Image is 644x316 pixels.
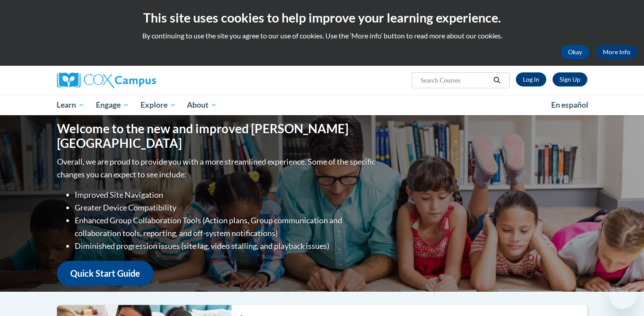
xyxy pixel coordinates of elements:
a: About [181,95,223,115]
li: Diminished progression issues (site lag, video stalling, and playback issues) [75,240,377,252]
h2: This site uses cookies to help improve your learning experience. [7,9,637,26]
p: By continuing to use the site you agree to our use of cookies. Use the ‘More info’ button to read... [7,31,637,41]
img: Cox Campus [57,72,156,88]
span: Explore [141,100,176,110]
a: Log In [516,72,546,87]
div: Main menu [44,95,601,115]
li: Greater Device Compatibility [75,201,377,214]
a: Explore [135,95,182,115]
iframe: Button to launch messaging window [609,281,637,309]
span: Learn [57,100,84,110]
a: More Info [596,45,637,59]
span: About [187,100,217,110]
li: Improved Site Navigation [75,188,377,201]
a: Engage [90,95,135,115]
a: Quick Start Guide [57,261,153,286]
a: Learn [51,95,91,115]
li: Enhanced Group Collaboration Tools (Action plans, Group communication and collaboration tools, re... [75,214,377,240]
span: Engage [96,100,129,110]
button: Search [490,75,503,86]
h1: Welcome to the new and improved [PERSON_NAME][GEOGRAPHIC_DATA] [57,121,377,151]
a: Cox Campus [57,72,225,88]
button: Okay [561,45,589,59]
p: Overall, we are proud to provide you with a more streamlined experience. Some of the specific cha... [57,155,377,181]
a: En español [545,96,594,114]
input: Search Courses [419,75,490,86]
span: En español [551,100,588,109]
a: Register [553,72,587,87]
